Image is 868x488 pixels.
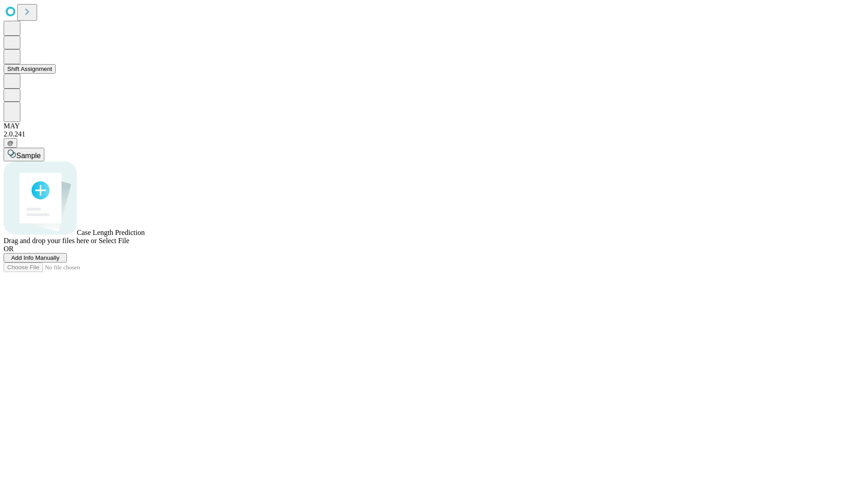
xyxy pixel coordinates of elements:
[99,237,129,244] span: Select File
[4,130,864,138] div: 2.0.241
[4,138,17,148] button: @
[4,237,97,244] span: Drag and drop your files here or
[4,245,14,253] span: OR
[4,148,44,161] button: Sample
[4,253,67,263] button: Add Info Manually
[11,254,60,261] span: Add Info Manually
[16,152,41,160] span: Sample
[4,122,864,130] div: MAY
[4,64,56,74] button: Shift Assignment
[7,140,14,146] span: @
[77,229,145,236] span: Case Length Prediction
